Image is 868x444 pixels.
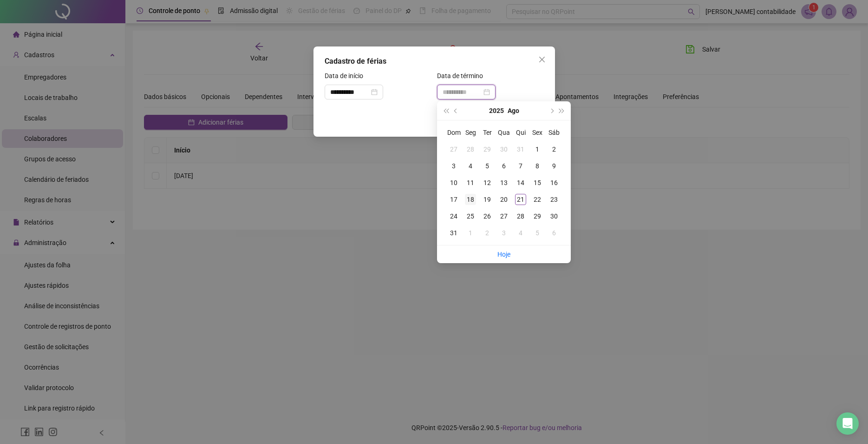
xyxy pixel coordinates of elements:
td: 2025-08-21 [512,191,529,208]
td: 2025-07-29 [479,141,496,158]
td: 2025-08-20 [496,191,512,208]
div: 7 [515,160,526,172]
button: prev-year [451,101,461,120]
td: 2025-08-09 [546,158,562,174]
div: 23 [548,194,560,205]
div: 1 [532,144,543,155]
div: 15 [532,177,543,188]
button: super-prev-year [441,101,451,120]
td: 2025-08-27 [496,208,512,225]
div: 6 [548,227,560,239]
div: 5 [482,160,493,172]
td: 2025-08-14 [512,174,529,191]
button: year panel [489,101,504,120]
button: Close [535,52,549,67]
th: Sáb [546,124,562,141]
th: Dom [445,124,462,141]
div: 3 [498,227,509,239]
div: 11 [465,177,476,188]
div: 6 [498,160,509,172]
label: Data de início [325,71,369,81]
td: 2025-08-22 [529,191,546,208]
div: 1 [465,227,476,239]
td: 2025-08-30 [546,208,562,225]
div: 31 [448,227,459,239]
div: 14 [515,177,526,188]
div: 17 [448,194,459,205]
div: 2 [482,227,493,239]
td: 2025-09-05 [529,225,546,241]
td: 2025-08-19 [479,191,496,208]
td: 2025-08-15 [529,174,546,191]
td: 2025-07-27 [445,141,462,158]
td: 2025-09-06 [546,225,562,241]
div: 13 [498,177,509,188]
div: 18 [465,194,476,205]
td: 2025-08-06 [496,158,512,174]
div: 8 [532,160,543,172]
td: 2025-08-18 [462,191,479,208]
td: 2025-09-04 [512,225,529,241]
th: Ter [479,124,496,141]
td: 2025-08-17 [445,191,462,208]
div: 22 [532,194,543,205]
td: 2025-08-07 [512,158,529,174]
td: 2025-08-28 [512,208,529,225]
td: 2025-08-08 [529,158,546,174]
td: 2025-08-16 [546,174,562,191]
button: month panel [508,101,519,120]
td: 2025-07-31 [512,141,529,158]
td: 2025-08-25 [462,208,479,225]
div: 29 [532,211,543,222]
div: 24 [448,211,459,222]
div: 27 [448,144,459,155]
td: 2025-08-24 [445,208,462,225]
div: 29 [482,144,493,155]
td: 2025-08-31 [445,225,462,241]
td: 2025-08-29 [529,208,546,225]
td: 2025-08-02 [546,141,562,158]
td: 2025-09-01 [462,225,479,241]
td: 2025-07-30 [496,141,512,158]
div: 31 [515,144,526,155]
div: 30 [498,144,509,155]
td: 2025-08-05 [479,158,496,174]
div: 26 [482,211,493,222]
th: Qua [496,124,512,141]
div: Open Intercom Messenger [836,412,859,435]
div: 4 [465,160,476,172]
th: Qui [512,124,529,141]
div: 4 [515,227,526,239]
th: Sex [529,124,546,141]
div: 2 [548,144,560,155]
div: 19 [482,194,493,205]
div: 3 [448,160,459,172]
div: 10 [448,177,459,188]
td: 2025-08-01 [529,141,546,158]
label: Data de término [437,71,489,81]
div: 12 [482,177,493,188]
td: 2025-08-11 [462,174,479,191]
div: 9 [548,160,560,172]
div: 30 [548,211,560,222]
td: 2025-09-02 [479,225,496,241]
div: 28 [465,144,476,155]
div: 27 [498,211,509,222]
a: Hoje [497,251,510,258]
div: 20 [498,194,509,205]
div: 16 [548,177,560,188]
th: Seg [462,124,479,141]
div: 5 [532,227,543,239]
div: 25 [465,211,476,222]
div: Cadastro de férias [325,56,544,67]
div: 21 [515,194,526,205]
td: 2025-09-03 [496,225,512,241]
td: 2025-07-28 [462,141,479,158]
div: 28 [515,211,526,222]
td: 2025-08-12 [479,174,496,191]
td: 2025-08-04 [462,158,479,174]
td: 2025-08-10 [445,174,462,191]
button: super-next-year [557,101,567,120]
td: 2025-08-03 [445,158,462,174]
button: next-year [546,101,556,120]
